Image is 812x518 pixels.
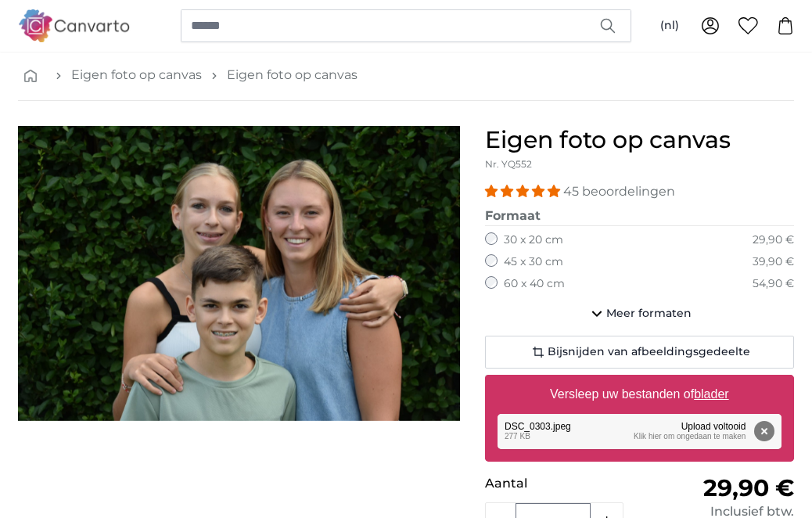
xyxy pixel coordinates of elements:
u: blader [694,387,728,401]
a: Eigen foto op canvas [227,66,357,85]
nav: breadcrumbs [18,50,794,101]
div: 39,90 € [753,254,794,270]
span: Meer formaten [606,306,692,322]
span: 29,90 € [703,473,794,502]
span: 45 beoordelingen [563,184,675,199]
label: 30 x 20 cm [504,232,563,248]
p: Aantal [485,474,639,493]
button: Meer formaten [485,298,794,329]
div: 54,90 € [753,276,794,292]
img: Canvarto [18,9,131,41]
div: 1 of 1 [18,126,460,421]
legend: Formaat [485,207,794,226]
h1: Eigen foto op canvas [485,126,794,154]
label: 60 x 40 cm [504,276,565,292]
div: 29,90 € [753,232,794,248]
span: 4.93 stars [485,184,563,199]
span: Nr. YQ552 [485,158,532,170]
button: (nl) [648,12,692,40]
button: Bijsnijden van afbeeldingsgedeelte [485,336,794,369]
a: Eigen foto op canvas [71,66,202,85]
label: 45 x 30 cm [504,254,563,270]
img: personalised-canvas-print [18,126,460,421]
label: Versleep uw bestanden of [544,379,735,410]
span: Bijsnijden van afbeeldingsgedeelte [548,344,750,360]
